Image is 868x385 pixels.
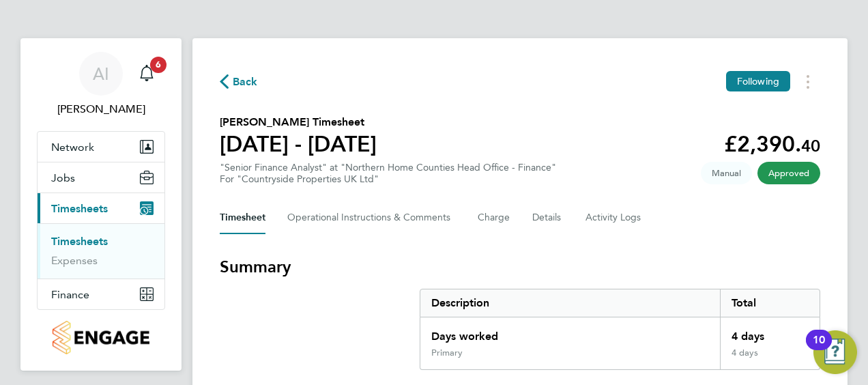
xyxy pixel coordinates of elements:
button: Charge [478,201,510,234]
span: Finance [51,288,89,301]
a: Timesheets [51,235,108,248]
span: This timesheet has been approved. [757,162,820,184]
nav: Main navigation [20,38,182,371]
button: Timesheets Menu [796,71,820,92]
button: Operational Instructions & Comments [287,201,456,234]
span: This timesheet was manually created. [701,162,752,184]
span: Network [51,141,94,154]
div: 4 days [720,347,820,369]
a: Go to home page [37,321,165,354]
button: Open Resource Center, 10 new notifications [813,330,857,374]
div: 10 [813,340,825,358]
span: 40 [801,136,820,156]
div: Description [420,289,720,317]
a: 6 [133,52,160,96]
div: Days worked [420,317,720,347]
img: countryside-properties-logo-retina.png [53,321,149,354]
h2: [PERSON_NAME] Timesheet [220,114,377,130]
button: Activity Logs [585,201,643,234]
span: Back [233,74,258,90]
app-decimal: £2,390. [724,131,820,157]
div: Total [720,289,820,317]
span: AI [93,65,109,83]
h3: Summary [220,256,820,278]
button: Timesheet [220,201,265,234]
button: Timesheets [38,193,164,223]
span: Amy Ingram [37,101,165,117]
div: Summary [420,289,820,370]
div: Timesheets [38,223,164,279]
h1: [DATE] - [DATE] [220,130,377,158]
button: Finance [38,279,164,309]
span: Timesheets [51,202,108,215]
button: Network [38,132,164,162]
span: Jobs [51,171,75,184]
button: Following [726,71,790,91]
div: "Senior Finance Analyst" at "Northern Home Counties Head Office - Finance" [220,162,556,185]
a: AI[PERSON_NAME] [37,52,165,117]
span: 6 [150,57,167,73]
div: 4 days [720,317,820,347]
div: For "Countryside Properties UK Ltd" [220,173,556,185]
button: Back [220,73,258,90]
a: Expenses [51,254,98,267]
button: Jobs [38,162,164,192]
div: Primary [431,347,463,358]
button: Details [532,201,564,234]
span: Following [737,75,779,87]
